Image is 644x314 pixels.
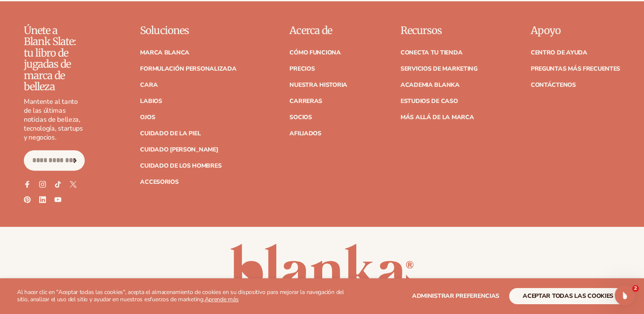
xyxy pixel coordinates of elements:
[140,114,155,120] a: Ojos
[401,114,474,120] a: Más allá de la marca
[140,179,178,185] a: Accesorios
[140,131,200,137] a: Cuidado de la piel
[401,82,460,88] a: Academia Blanka
[140,66,236,72] a: Formulación personalizada
[289,82,347,88] a: Nuestra historia
[531,82,576,88] a: Contáctenos
[289,114,312,120] a: Socios
[615,285,635,305] iframe: Intercom live chat
[140,163,221,169] a: Cuidado de los hombres
[289,98,322,104] a: Carreras
[66,150,84,171] button: Subscribir
[401,66,478,72] a: Servicios de marketing
[140,50,189,56] a: Marca blanca
[412,288,499,304] button: Administrar preferencias
[140,98,162,104] a: Labios
[140,147,218,153] a: Cuidado [PERSON_NAME]
[412,292,499,300] span: Administrar preferencias
[401,24,442,37] font: Recursos
[140,24,189,37] font: Soluciones
[531,50,587,56] a: Centro de ayuda
[632,285,639,292] span: 2
[401,50,462,56] a: Conecta tu tienda
[140,82,157,88] a: Cara
[289,66,315,72] a: Precios
[289,24,332,37] font: Acerca de
[17,289,349,303] p: Al hacer clic en "Aceptar todas las cookies", acepta el almacenamiento de cookies en su dispositi...
[24,25,85,92] p: Únete a Blank Slate: tu libro de jugadas de marca de belleza
[401,98,458,104] a: Estudios de caso
[24,97,85,142] p: Mantente al tanto de las últimas noticias de belleza, tecnología, startups y negocios.
[289,131,321,137] a: Afiliados
[204,295,238,303] a: Aprende más
[509,288,627,304] button: aceptar todas las cookies
[289,50,341,56] a: Cómo funciona
[531,66,620,72] a: Preguntas más frecuentes
[531,24,561,37] font: Apoyo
